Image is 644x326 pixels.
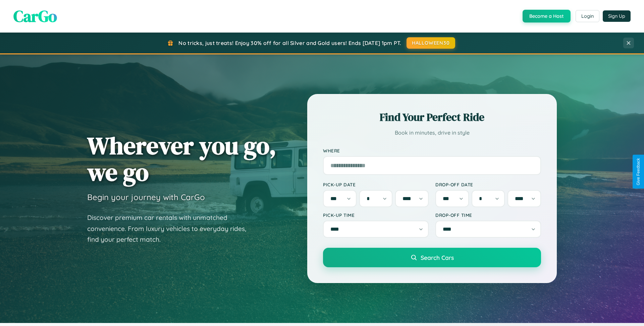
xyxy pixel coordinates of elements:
[323,128,541,138] p: Book in minutes, drive in style
[323,182,429,187] label: Pick-up Date
[87,192,205,202] h3: Begin your journey with CarGo
[603,10,631,22] button: Sign Up
[523,10,571,22] button: Become a Host
[576,10,599,22] button: Login
[323,110,541,125] h2: Find Your Perfect Ride
[435,182,541,187] label: Drop-off Date
[407,37,455,49] button: HALLOWEEN30
[323,212,429,218] label: Pick-up Time
[178,40,401,46] span: No tricks, just treats! Enjoy 30% off for all Silver and Gold users! Ends [DATE] 1pm PT.
[636,158,641,185] div: Give Feedback
[421,254,454,261] span: Search Cars
[87,132,276,185] h1: Wherever you go, we go
[323,148,541,153] label: Where
[13,5,57,27] span: CarGo
[323,248,541,267] button: Search Cars
[435,212,541,218] label: Drop-off Time
[87,212,255,245] p: Discover premium car rentals with unmatched convenience. From luxury vehicles to everyday rides, ...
